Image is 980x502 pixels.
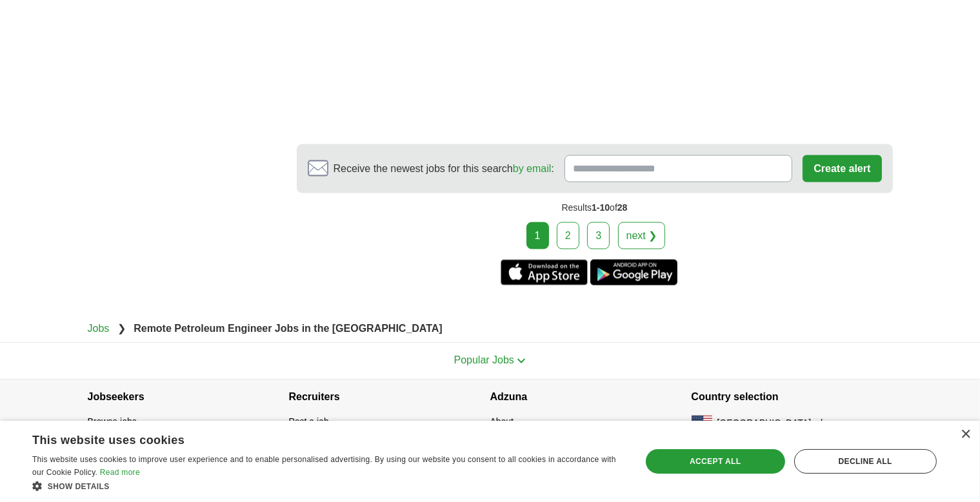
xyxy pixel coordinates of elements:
img: toggle icon [517,358,526,364]
a: Get the Android app [590,260,677,285]
img: US flag [692,416,712,431]
a: Browse jobs [88,417,137,427]
a: by email [513,163,552,174]
span: 28 [617,202,628,213]
a: 2 [557,222,579,249]
div: Results of [297,193,893,222]
a: Post a job [289,417,329,427]
strong: Remote Petroleum Engineer Jobs in the [GEOGRAPHIC_DATA] [134,323,443,334]
span: [GEOGRAPHIC_DATA] [717,417,812,430]
div: Close [961,430,970,439]
span: Show details [48,482,110,491]
a: Get the iPhone app [501,260,588,285]
div: Show details [32,479,623,492]
div: Accept all [646,449,785,474]
h4: Country selection [692,380,893,416]
span: Popular Jobs [454,355,514,366]
div: 1 [526,222,549,249]
a: 3 [587,222,610,249]
a: Jobs [88,323,110,334]
button: change [816,417,846,430]
span: ❯ [117,323,126,334]
span: Receive the newest jobs for this search : [334,161,554,177]
div: Decline all [794,449,937,474]
a: About [490,417,514,427]
a: Read more, opens a new window [100,468,140,477]
span: This website uses cookies to improve user experience and to enable personalised advertising. By u... [32,455,616,477]
a: next ❯ [618,222,666,249]
div: This website uses cookies [32,429,591,448]
span: 1-10 [592,202,610,213]
button: Create alert [803,155,881,182]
